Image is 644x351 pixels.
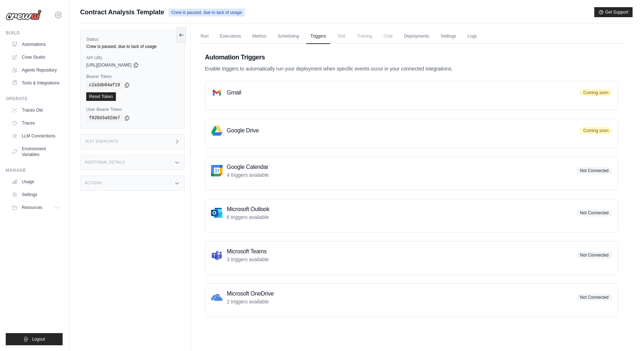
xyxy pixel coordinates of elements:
[227,247,269,256] h3: Microsoft Teams
[227,289,274,298] h3: Microsoft OneDrive
[211,125,223,136] img: Google Drive
[580,89,612,96] span: Coming soon
[86,107,179,112] label: User Bearer Token
[169,9,245,16] span: Crew is paused, due to lack of usage
[273,29,303,44] a: Scheduling
[205,52,618,62] h2: Automation Triggers
[9,104,63,116] a: Traces Old
[6,167,63,173] div: Manage
[9,176,63,187] a: Usage
[227,126,259,135] h3: Google Drive
[211,249,223,261] img: Microsoft Teams
[306,29,331,44] a: Triggers
[9,64,63,76] a: Agents Repository
[6,333,63,345] button: Logout
[227,214,269,221] p: 6 triggers available
[576,294,612,301] span: Not Connected
[216,29,245,44] a: Executions
[227,88,241,97] h3: Gmail
[352,29,376,43] span: Training is not available until the deployment is complete
[22,205,42,210] span: Resources
[86,62,132,68] span: [URL][DOMAIN_NAME]
[576,209,612,216] span: Not Connected
[9,189,63,200] a: Settings
[9,77,63,89] a: Tools & Integrations
[248,29,271,44] a: Metrics
[463,29,481,44] a: Logs
[86,55,179,61] label: API URL
[6,30,63,36] div: Build
[580,127,612,134] span: Coming soon
[436,29,460,44] a: Settings
[227,256,269,263] p: 3 triggers available
[211,87,223,98] img: Gmail
[86,74,179,79] label: Bearer Token
[9,202,63,213] button: Resources
[333,29,350,43] span: Test
[85,181,102,185] h3: Actions
[196,29,213,44] a: Run
[86,81,123,89] code: c2a3db04af19
[576,167,612,174] span: Not Connected
[85,160,125,165] h3: Additional Details
[9,143,63,160] a: Environment Variables
[205,65,618,72] p: Enable triggers to automatically run your deployment when specific events occur in your connected...
[227,205,269,214] h3: Microsoft Outlook
[86,92,116,101] a: Reset Token
[379,29,397,43] span: Chat is not available until the deployment is complete
[211,165,223,176] img: Google Calendar
[80,7,164,17] span: Contract Analysis Template
[9,39,63,50] a: Automations
[9,52,63,63] a: Crew Studio
[400,29,433,44] a: Deployments
[227,171,269,179] p: 4 triggers available
[85,140,118,144] h3: Test Endpoints
[211,292,223,303] img: Microsoft OneDrive
[227,298,274,305] p: 2 triggers available
[86,36,179,42] label: Status
[594,7,633,17] button: Get Support
[9,117,63,129] a: Traces
[211,207,223,219] img: Microsoft Outlook
[9,130,63,142] a: LLM Connections
[227,163,269,171] h3: Google Calendar
[6,96,63,102] div: Operate
[32,336,45,342] span: Logout
[6,10,42,20] img: Logo
[576,252,612,259] span: Not Connected
[86,44,179,49] div: Crew is paused, due to lack of usage
[86,114,123,122] code: f820d3a82de7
